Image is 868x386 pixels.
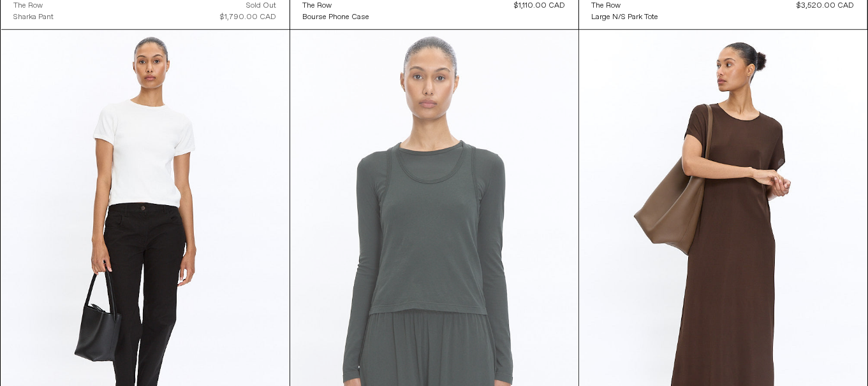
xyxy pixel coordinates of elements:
[14,12,54,23] div: Sharka Pant
[14,1,43,11] div: The Row
[221,11,277,23] div: $1,790.00 CAD
[592,1,621,11] div: The Row
[303,12,370,23] div: Bourse Phone Case
[303,11,370,23] a: Bourse Phone Case
[592,12,659,23] div: Large N/S Park Tote
[592,11,659,23] a: Large N/S Park Tote
[14,11,54,23] a: Sharka Pant
[303,1,332,11] div: The Row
